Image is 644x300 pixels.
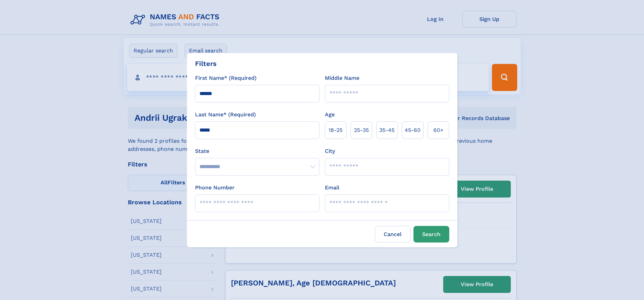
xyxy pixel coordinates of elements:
label: First Name* (Required) [195,74,257,82]
span: 35‑45 [379,126,395,134]
span: 25‑35 [354,126,369,134]
button: Search [413,226,449,243]
label: Middle Name [325,74,359,82]
span: 45‑60 [405,126,421,134]
span: 18‑25 [329,126,342,134]
label: Age [325,111,335,119]
span: 60+ [433,126,444,134]
label: Phone Number [195,184,235,192]
div: Filters [195,59,217,69]
label: Email [325,184,339,192]
label: City [325,147,335,155]
label: State [195,147,319,155]
label: Last Name* (Required) [195,111,256,119]
label: Cancel [375,226,411,243]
